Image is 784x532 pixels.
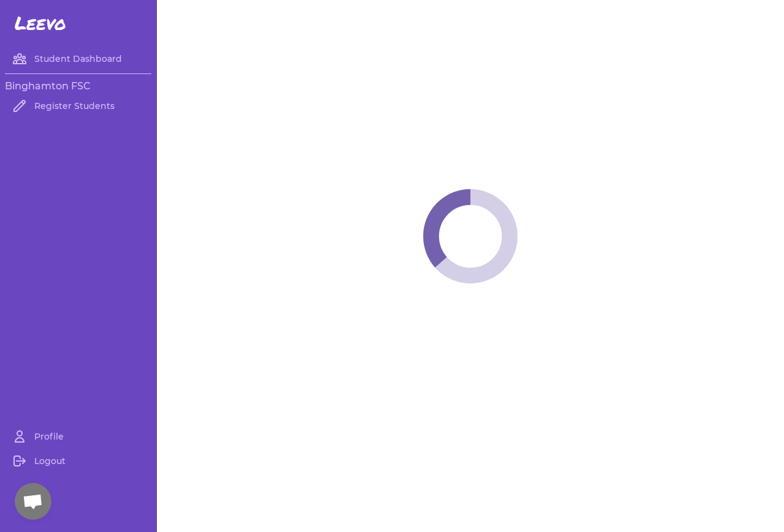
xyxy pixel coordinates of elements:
[5,47,151,71] a: Student Dashboard
[5,79,151,94] h3: Binghamton FSC
[15,483,51,520] div: Open chat
[5,424,151,449] a: Profile
[15,12,66,34] span: Leevo
[5,94,151,118] a: Register Students
[5,449,151,473] a: Logout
